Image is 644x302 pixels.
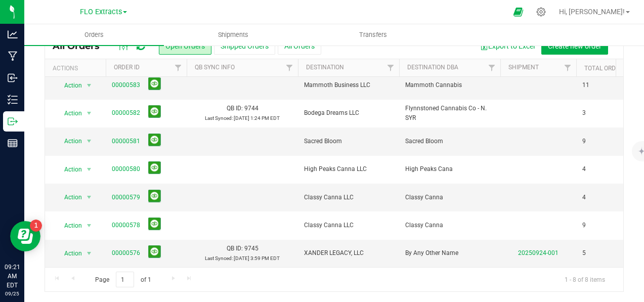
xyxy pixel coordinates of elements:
a: 00000576 [112,248,140,258]
a: Filter [281,59,298,76]
inline-svg: Manufacturing [8,51,18,61]
span: Mammoth Cannabis [405,80,494,90]
a: Total Orderlines [584,65,639,72]
a: Filter [382,59,399,76]
span: select [83,246,96,261]
p: 09:21 AM EDT [5,263,20,290]
span: 9745 [244,245,259,252]
inline-svg: Analytics [8,29,18,39]
span: select [83,162,96,177]
span: Action [55,162,82,177]
span: Sacred Bloom [304,137,393,146]
a: 00000582 [112,108,140,118]
span: 1 - 8 of 8 items [556,272,613,287]
a: Filter [484,59,500,76]
span: Last Synced: [205,115,233,121]
a: Destination [306,64,344,71]
span: Classy Canna LLC [304,221,393,230]
span: [DATE] 1:24 PM EDT [234,115,280,121]
inline-svg: Reports [8,138,18,148]
span: 5 [582,248,586,258]
span: select [83,219,96,233]
inline-svg: Inventory [8,95,18,105]
span: Flynnstoned Cannabis Co - N. SYR [405,104,494,123]
span: select [83,78,96,93]
span: 11 [582,80,589,90]
span: Action [55,78,82,93]
a: Destination DBA [407,64,458,71]
a: 00000579 [112,193,140,202]
span: Orders [71,30,117,39]
div: Actions [53,65,102,72]
a: Order ID [114,64,140,71]
span: QB ID: [227,245,243,252]
span: select [83,190,96,204]
span: QB ID: [227,105,243,112]
span: FLO Extracts [80,8,122,16]
span: Transfers [346,30,401,39]
span: Hi, [PERSON_NAME]! [559,8,625,16]
span: Action [55,246,82,261]
a: 00000583 [112,80,140,90]
span: 9 [582,137,586,146]
span: Shipments [204,30,262,39]
input: 1 [116,272,134,287]
a: Shipment [508,64,539,71]
span: 3 [582,108,586,118]
span: Open Ecommerce Menu [507,2,530,22]
iframe: Resource center unread badge [30,220,42,232]
iframe: Resource center [10,221,40,251]
span: XANDER LEGACY, LLC [304,248,393,258]
span: 9 [582,221,586,230]
span: High Peaks Cana [405,164,494,174]
span: 4 [582,193,586,202]
span: Action [55,190,82,204]
span: 4 [582,164,586,174]
div: Manage settings [535,7,547,17]
span: Action [55,106,82,120]
span: [DATE] 3:59 PM EDT [234,255,280,261]
a: QB Sync Info [195,64,235,71]
span: Classy Canna [405,193,494,202]
span: Action [55,134,82,148]
span: Bodega Dreams LLC [304,108,393,118]
a: 00000580 [112,164,140,174]
a: 20250924-001 [518,249,559,256]
span: select [83,106,96,120]
a: Transfers [303,24,443,46]
span: Sacred Bloom [405,137,494,146]
span: Classy Canna LLC [304,193,393,202]
span: Mammoth Business LLC [304,80,393,90]
a: Filter [560,59,576,76]
inline-svg: Outbound [8,116,18,126]
span: Action [55,219,82,233]
span: Create new order [548,42,602,50]
a: Orders [24,24,164,46]
span: 9744 [244,105,259,112]
span: Page of 1 [87,272,159,287]
span: Classy Canna [405,221,494,230]
a: 00000578 [112,221,140,230]
span: Last Synced: [205,255,233,261]
p: 09/25 [5,290,20,297]
inline-svg: Inbound [8,73,18,83]
span: High Peaks Canna LLC [304,164,393,174]
span: By Any Other Name [405,248,494,258]
a: Shipments [164,24,304,46]
a: Filter [170,59,187,76]
a: 00000581 [112,137,140,146]
span: select [83,134,96,148]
